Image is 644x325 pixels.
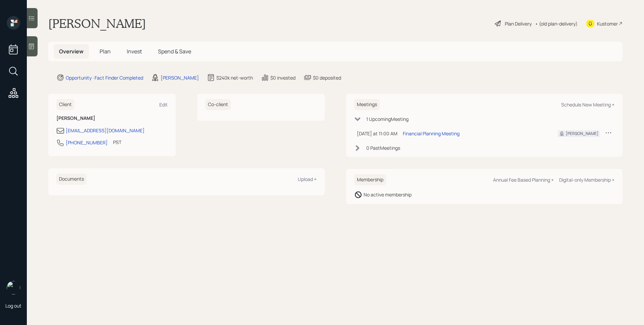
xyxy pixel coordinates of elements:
div: $240k net-worth [216,74,253,81]
div: $0 invested [270,74,296,81]
h6: Documents [56,174,87,185]
div: [PERSON_NAME] [161,74,199,81]
h6: Membership [354,174,386,185]
div: Kustomer [597,20,618,27]
div: Opportunity · Fact Finder Completed [66,74,143,81]
div: Financial Planning Meeting [403,130,460,137]
div: Log out [5,303,21,309]
div: Schedule New Meeting + [561,101,614,108]
div: Upload + [298,176,317,182]
h6: Client [56,99,74,110]
div: 0 Past Meeting s [366,144,400,151]
img: james-distasi-headshot.png [7,281,20,294]
div: Edit [159,101,168,108]
div: No active membership [364,191,412,198]
div: [PHONE_NUMBER] [66,139,108,146]
div: 1 Upcoming Meeting [366,115,409,123]
h6: [PERSON_NAME] [56,115,168,121]
div: Plan Delivery [505,20,532,27]
div: [EMAIL_ADDRESS][DOMAIN_NAME] [66,127,145,134]
span: Plan [100,48,111,55]
div: Digital-only Membership + [559,177,614,183]
span: Overview [59,48,84,55]
div: PST [113,139,121,146]
h6: Co-client [205,99,231,110]
div: • (old plan-delivery) [535,20,578,27]
div: [DATE] at 11:00 AM [357,130,397,137]
div: Annual Fee Based Planning + [493,177,554,183]
span: Invest [127,48,142,55]
span: Spend & Save [158,48,191,55]
div: [PERSON_NAME] [566,131,598,137]
h1: [PERSON_NAME] [48,16,146,31]
h6: Meetings [354,99,380,110]
div: $0 deposited [313,74,341,81]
